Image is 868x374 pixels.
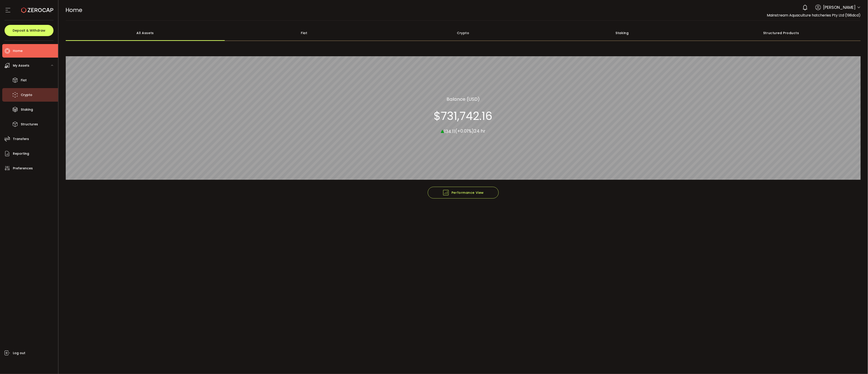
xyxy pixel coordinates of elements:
span: 134.11 [444,128,455,135]
span: Crypto [21,92,32,98]
span: ▴ [441,126,444,136]
span: Deposit & Withdraw [13,29,45,32]
span: Fiat [21,77,27,84]
span: Transfers [13,136,29,142]
button: Deposit & Withdraw [5,25,54,36]
span: Performance View [442,189,484,196]
span: (+0.01%) [455,128,474,134]
div: Staking [543,25,702,41]
span: Home [13,48,23,54]
iframe: Chat Widget [845,352,868,374]
span: Log out [13,350,25,356]
span: Mainstream Aquaculture hatcheries Pty Ltd (198dcd) [767,13,861,18]
span: Preferences [13,165,33,172]
section: Balance (USD) [447,96,480,103]
span: Staking [21,106,33,113]
span: 24 hr [474,128,486,134]
div: Fiat [225,25,384,41]
div: Crypto [384,25,543,41]
button: Performance View [428,187,499,199]
span: [PERSON_NAME] [823,4,856,10]
section: $731,742.16 [434,109,493,123]
div: Structured Products [702,25,861,41]
span: Reporting [13,150,29,157]
span: Structures [21,121,38,128]
span: Home [66,6,82,14]
span: My Assets [13,62,29,69]
div: All Assets [66,25,225,41]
